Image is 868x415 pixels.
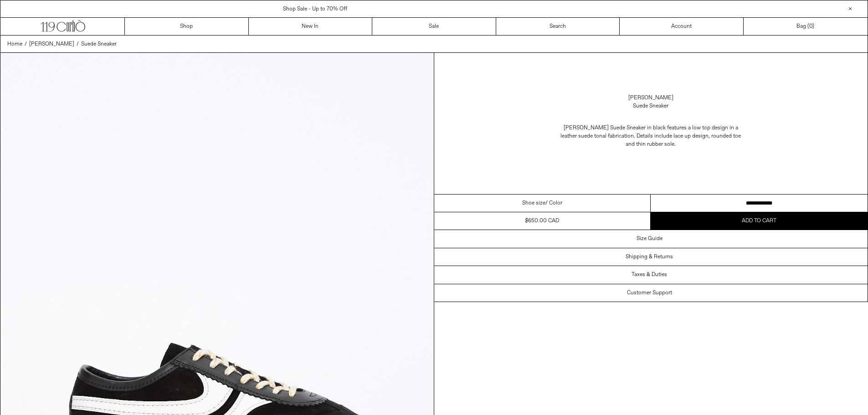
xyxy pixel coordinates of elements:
[496,18,620,35] a: Search
[7,41,22,48] span: Home
[125,18,249,35] a: Shop
[81,40,117,48] a: Suede Sneaker
[809,22,814,31] span: )
[283,5,347,13] a: Shop Sale - Up to 70% Off
[525,217,559,225] div: $650.00 CAD
[81,41,117,48] span: Suede Sneaker
[627,290,672,296] h3: Customer Support
[809,23,812,30] span: 0
[633,102,668,110] div: Suede Sneaker
[545,199,562,207] span: / Color
[632,272,667,278] h3: Taxes & Duties
[651,212,868,230] button: Add to cart
[522,199,545,207] span: Shoe size
[637,236,663,242] h3: Size Guide
[744,18,868,35] a: Bag ()
[372,18,496,35] a: Sale
[29,40,74,48] a: [PERSON_NAME]
[628,94,673,102] a: [PERSON_NAME]
[25,40,27,48] span: /
[77,40,79,48] span: /
[620,18,744,35] a: Account
[626,254,673,260] h3: Shipping & Returns
[7,40,22,48] a: Home
[560,119,742,153] p: [PERSON_NAME] Suede Sneaker in black features a low top design in a leather suede tonal fabricati...
[249,18,373,35] a: New In
[742,217,776,225] span: Add to cart
[29,41,74,48] span: [PERSON_NAME]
